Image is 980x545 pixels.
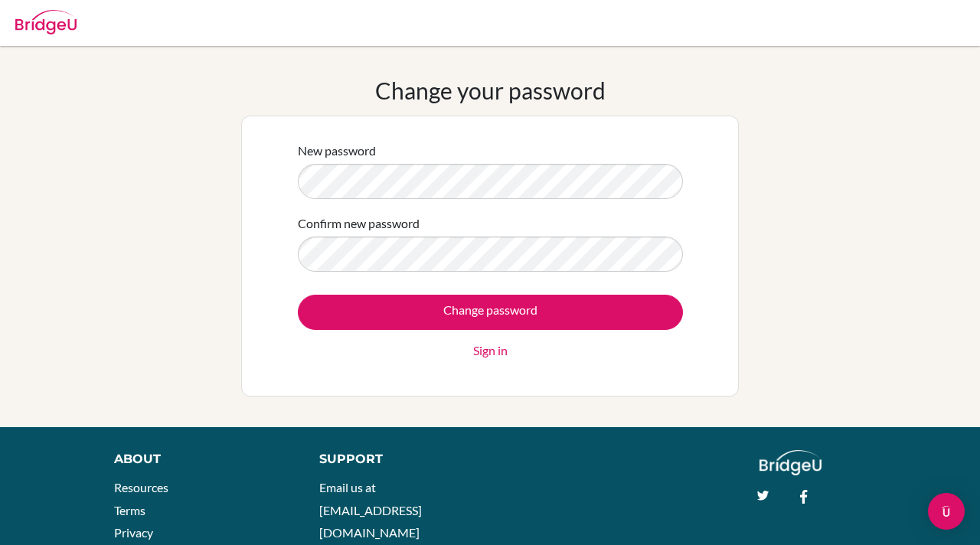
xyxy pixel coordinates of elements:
a: Resources [114,480,168,494]
h1: Change your password [375,77,606,104]
img: Bridge-U [15,10,77,34]
a: Privacy [114,525,153,540]
div: Open Intercom Messenger [928,493,965,530]
label: Confirm new password [298,214,420,233]
a: Terms [114,503,145,517]
div: About [114,450,285,468]
label: New password [298,142,376,160]
a: Email us at [EMAIL_ADDRESS][DOMAIN_NAME] [319,480,422,540]
div: Support [319,450,475,468]
input: Change password [298,295,683,330]
a: Sign in [473,341,508,360]
img: logo_white@2x-f4f0deed5e89b7ecb1c2cc34c3e3d731f90f0f143d5ea2071677605dd97b5244.png [759,450,822,475]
